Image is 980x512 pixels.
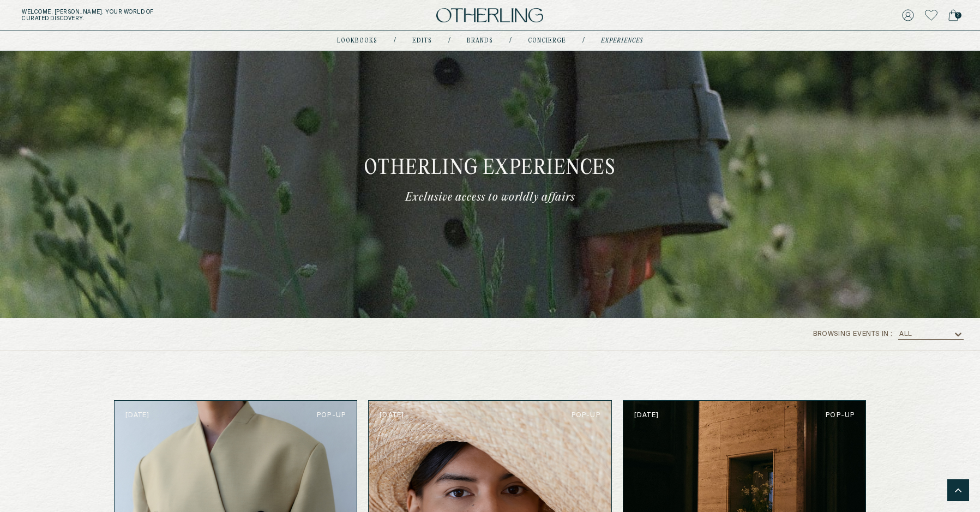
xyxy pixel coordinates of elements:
span: [DATE] [380,412,404,419]
div: / [394,37,396,45]
span: browsing events in : [813,330,893,338]
img: logo [436,8,543,23]
span: [DATE] [634,412,659,419]
span: pop-up [317,412,346,419]
a: Edits [412,38,432,44]
div: / [509,37,512,45]
span: 2 [955,12,961,19]
a: lookbooks [337,38,377,44]
a: 2 [948,8,958,23]
a: Brands [467,38,493,44]
span: pop-up [572,412,600,419]
a: concierge [528,38,566,44]
div: / [448,37,450,45]
div: / [582,37,585,45]
p: Exclusive access to worldly affairs [405,190,575,205]
span: [DATE] [125,412,150,419]
span: pop-up [826,412,855,419]
h1: otherling experiences [364,159,616,179]
div: All [899,330,912,338]
a: experiences [601,38,643,44]
h5: Welcome, [PERSON_NAME] . Your world of curated discovery. [22,9,303,22]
